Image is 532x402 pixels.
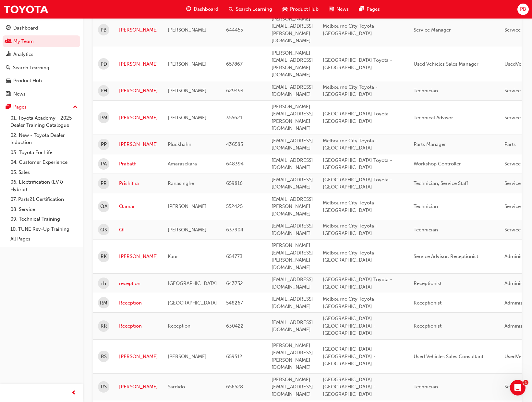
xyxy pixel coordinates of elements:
span: News [336,6,349,13]
span: [GEOGRAPHIC_DATA] [168,300,217,306]
a: [PERSON_NAME] [119,383,158,391]
span: Melbourne City Toyota - [GEOGRAPHIC_DATA] [323,23,378,36]
span: [PERSON_NAME] [168,115,207,121]
span: [PERSON_NAME] [168,88,207,94]
a: Reception [119,299,158,307]
span: 1 [523,380,528,385]
span: PR [101,180,107,187]
span: [EMAIL_ADDRESS][DOMAIN_NAME] [272,319,313,333]
span: search-icon [6,65,10,71]
a: 03. Toyota For Life [8,148,80,158]
div: Product Hub [13,77,42,84]
span: [EMAIL_ADDRESS][DOMAIN_NAME] [272,277,313,290]
a: [PERSON_NAME] [119,26,158,34]
span: 659816 [226,180,243,186]
span: 630422 [226,323,244,329]
div: Dashboard [13,24,38,32]
a: [PERSON_NAME] [119,87,158,95]
span: Service Advisor, Receptionist [414,253,478,259]
span: car-icon [283,5,287,13]
span: Melbourne City Toyota - [GEOGRAPHIC_DATA] [323,296,378,309]
span: people-icon [6,39,11,45]
span: 657867 [226,61,243,67]
span: [PERSON_NAME][EMAIL_ADDRESS][DOMAIN_NAME] [272,377,313,397]
span: [EMAIL_ADDRESS][DOMAIN_NAME] [272,84,313,97]
a: 01. Toyota Academy - 2025 Dealer Training Catalogue [8,113,80,130]
span: [PERSON_NAME] [168,354,207,359]
div: News [13,90,26,98]
a: Dashboard [3,22,80,34]
span: Service [504,384,521,390]
span: Pages [367,6,380,13]
span: RS [101,353,107,360]
span: Search Learning [236,6,272,13]
span: Service [504,227,521,233]
span: 637904 [226,227,243,233]
span: PD [101,60,107,68]
span: [GEOGRAPHIC_DATA] [GEOGRAPHIC_DATA] - [GEOGRAPHIC_DATA] [323,346,376,367]
span: 355621 [226,115,242,121]
a: 05. Sales [8,167,80,177]
span: Technician [414,203,438,209]
span: [GEOGRAPHIC_DATA] Toyota - [GEOGRAPHIC_DATA] [323,277,392,290]
a: car-iconProduct Hub [277,3,324,16]
span: PM [100,114,107,122]
span: Service [504,180,521,186]
a: Prishitha [119,180,158,187]
span: RS [101,383,107,391]
div: Analytics [13,51,33,58]
span: Pluckhahn [168,141,191,147]
span: RM [100,299,107,307]
iframe: Intercom live chat [510,380,526,396]
span: [EMAIL_ADDRESS][DOMAIN_NAME] [272,296,313,309]
span: chart-icon [6,52,11,58]
span: 644455 [226,27,243,33]
span: Receptionist [414,280,441,286]
a: [PERSON_NAME] [119,114,158,122]
span: PA [101,160,107,168]
a: guage-iconDashboard [181,3,224,16]
span: Technician [414,227,438,233]
a: Prabath [119,160,158,168]
a: [PERSON_NAME] [119,253,158,260]
span: PB [520,6,526,13]
span: [PERSON_NAME][EMAIL_ADDRESS][PERSON_NAME][DOMAIN_NAME] [272,343,313,370]
span: 436585 [226,141,243,147]
span: Kaur [168,253,178,259]
span: Service [504,115,521,121]
img: Trak [3,2,49,17]
span: Used Vehicles Sales Consultant [414,354,483,359]
span: Receptionist [414,300,441,306]
span: prev-icon [71,389,76,397]
a: 04. Customer Experience [8,157,80,167]
span: guage-icon [186,5,191,13]
button: PB [517,4,529,15]
span: [PERSON_NAME] [168,61,207,67]
span: [GEOGRAPHIC_DATA] [GEOGRAPHIC_DATA] - [GEOGRAPHIC_DATA] [323,377,376,397]
span: [GEOGRAPHIC_DATA] Toyota - [GEOGRAPHIC_DATA] [323,111,392,124]
span: Ranasinghe [168,180,194,186]
span: Workshop Controller [414,161,461,167]
span: [GEOGRAPHIC_DATA] [GEOGRAPHIC_DATA] - [GEOGRAPHIC_DATA] [323,316,376,336]
a: News [3,88,80,100]
a: Qamar [119,203,158,210]
div: Search Learning [13,64,49,71]
span: Melbourne City Toyota - [GEOGRAPHIC_DATA] [323,200,378,213]
span: Parts [504,141,516,147]
a: 02. New - Toyota Dealer Induction [8,130,80,148]
span: 548267 [226,300,243,306]
span: [EMAIL_ADDRESS][DOMAIN_NAME] [272,177,313,190]
span: news-icon [329,5,334,13]
a: My Team [3,35,80,47]
span: [EMAIL_ADDRESS][DOMAIN_NAME] [272,223,313,236]
span: 648394 [226,161,244,167]
span: PB [101,26,107,34]
span: [PERSON_NAME][EMAIL_ADDRESS][PERSON_NAME][DOMAIN_NAME] [272,104,313,132]
span: [PERSON_NAME] [168,227,207,233]
a: 09. Technical Training [8,214,80,224]
span: Service [504,203,521,209]
span: car-icon [6,78,11,84]
a: Search Learning [3,62,80,74]
span: Service [504,161,521,167]
a: [PERSON_NAME] [119,60,158,68]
